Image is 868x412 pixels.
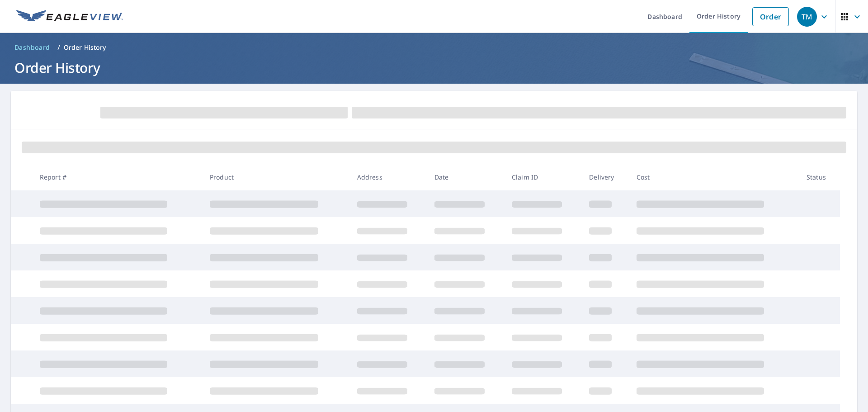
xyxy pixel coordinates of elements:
nav: breadcrumb [11,40,857,55]
th: Claim ID [505,164,582,190]
a: Order [752,7,789,26]
th: Product [203,164,350,190]
th: Date [427,164,505,190]
th: Address [350,164,427,190]
img: EV Logo [16,10,123,24]
th: Status [799,164,840,190]
li: / [57,42,60,53]
div: TM [797,7,817,27]
p: Order History [64,43,106,52]
th: Report # [33,164,203,190]
h1: Order History [11,58,857,77]
th: Delivery [582,164,629,190]
th: Cost [629,164,799,190]
a: Dashboard [11,40,54,55]
span: Dashboard [14,43,50,52]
